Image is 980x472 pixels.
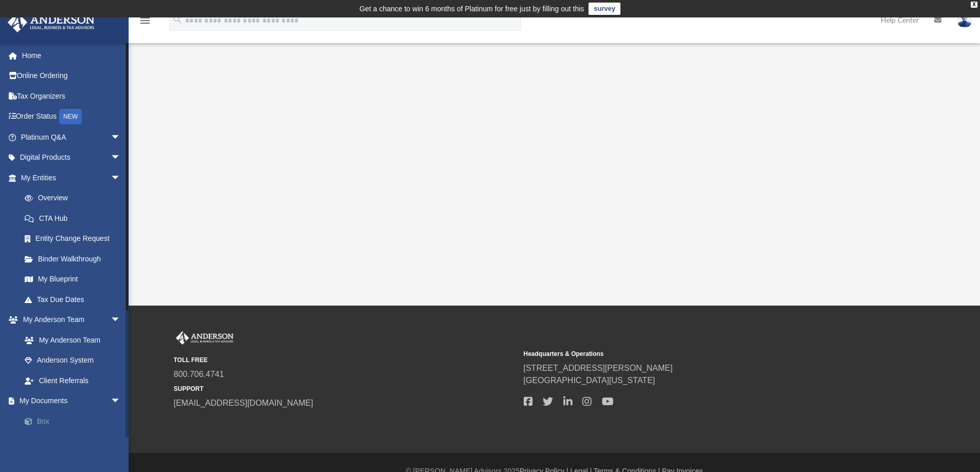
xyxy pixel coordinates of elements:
a: Tax Due Dates [14,289,136,310]
div: Get a chance to win 6 months of Platinum for free just by filling out this [360,3,584,15]
a: Digital Productsarrow_drop_down [7,147,136,168]
small: SUPPORT [174,384,516,393]
a: Home [7,45,136,66]
span: arrow_drop_down [111,147,131,168]
span: arrow_drop_down [111,167,131,188]
a: Online Ordering [7,66,136,86]
span: arrow_drop_down [111,310,131,331]
a: Client Referrals [14,370,131,391]
a: Entity Change Request [14,229,136,249]
span: arrow_drop_down [111,127,131,148]
a: CTA Hub [14,208,136,229]
a: Order StatusNEW [7,106,136,127]
a: My Blueprint [14,269,131,290]
a: Overview [14,188,136,209]
a: My Anderson Teamarrow_drop_down [7,310,131,330]
a: My Anderson Team [14,330,126,350]
a: menu [139,20,151,27]
a: My Entitiesarrow_drop_down [7,167,136,188]
span: arrow_drop_down [111,391,131,412]
a: Binder Walkthrough [14,249,136,269]
small: TOLL FREE [174,355,516,365]
a: [EMAIL_ADDRESS][DOMAIN_NAME] [174,399,313,407]
div: close [971,2,977,8]
small: Headquarters & Operations [524,349,866,358]
i: search [172,14,183,25]
a: Anderson System [14,350,131,371]
a: Platinum Q&Aarrow_drop_down [7,127,136,147]
a: Tax Organizers [7,86,136,106]
a: Box [14,411,136,431]
img: Anderson Advisors Platinum Portal [174,331,236,345]
i: menu [139,14,151,27]
a: survey [589,3,620,15]
div: NEW [59,109,82,124]
a: [STREET_ADDRESS][PERSON_NAME] [524,364,673,372]
a: My Documentsarrow_drop_down [7,391,136,411]
a: Meeting Minutes [14,431,136,452]
a: 800.706.4741 [174,370,224,379]
a: [GEOGRAPHIC_DATA][US_STATE] [524,376,655,385]
img: Anderson Advisors Platinum Portal [5,12,98,32]
img: User Pic [957,13,972,28]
